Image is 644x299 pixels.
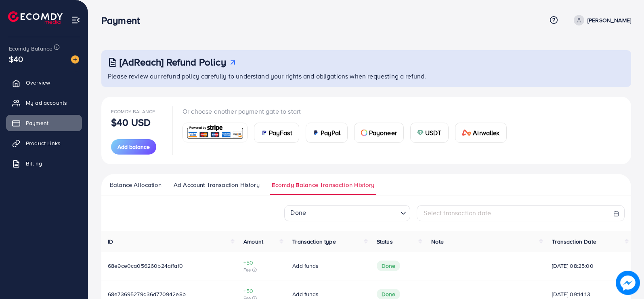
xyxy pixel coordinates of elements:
[108,238,113,246] span: ID
[313,129,319,136] img: card
[424,208,491,217] span: Select transaction date
[6,74,82,91] a: Overview
[571,15,631,25] a: [PERSON_NAME]
[616,271,640,295] img: image
[183,106,513,116] p: Or choose another payment gate to start
[6,155,82,172] a: Billing
[9,53,23,65] span: $40
[243,267,279,273] span: Fee
[185,124,245,141] img: card
[473,128,499,138] span: Airwallex
[101,15,146,26] h3: Payment
[455,123,507,143] a: cardAirwallex
[377,238,393,246] span: Status
[552,238,596,246] span: Transaction Date
[71,55,79,64] img: image
[261,129,267,136] img: card
[306,123,348,143] a: cardPayPal
[120,56,226,68] h3: [AdReach] Refund Policy
[289,206,308,219] span: Done
[354,123,404,143] a: cardPayoneer
[552,290,625,298] span: [DATE] 09:14:13
[410,123,449,143] a: cardUSDT
[369,128,397,138] span: Payoneer
[108,262,183,270] span: 68e9ce0ca056260b24affaf0
[377,261,401,271] span: Done
[9,45,52,53] span: Ecomdy Balance
[292,238,336,246] span: Transaction type
[269,128,292,138] span: PayFast
[243,238,263,246] span: Amount
[462,129,472,136] img: card
[243,259,279,267] span: +50
[71,15,80,25] img: menu
[552,262,625,270] span: [DATE] 08:25:00
[361,129,367,136] img: card
[111,117,151,127] p: $40 USD
[108,290,186,298] span: 68e73695279d36d770942e8b
[6,135,82,151] a: Product Links
[26,119,48,127] span: Payment
[117,143,150,151] span: Add balance
[111,139,156,155] button: Add balance
[6,95,82,111] a: My ad accounts
[174,180,260,189] span: Ad Account Transaction History
[321,128,341,138] span: PayPal
[26,78,50,87] span: Overview
[284,205,410,221] div: Search for option
[243,287,279,295] span: +50
[292,290,319,298] span: Add funds
[26,99,67,107] span: My ad accounts
[431,238,444,246] span: Note
[26,139,61,147] span: Product Links
[425,128,442,138] span: USDT
[110,180,162,189] span: Balance Allocation
[108,71,626,81] p: Please review our refund policy carefully to understand your rights and obligations when requesti...
[272,180,374,189] span: Ecomdy Balance Transaction History
[308,206,397,219] input: Search for option
[254,123,299,143] a: cardPayFast
[26,159,42,168] span: Billing
[417,129,424,136] img: card
[8,11,63,24] img: logo
[183,123,248,142] a: card
[6,115,82,131] a: Payment
[292,262,319,270] span: Add funds
[587,15,631,25] p: [PERSON_NAME]
[111,108,155,115] span: Ecomdy Balance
